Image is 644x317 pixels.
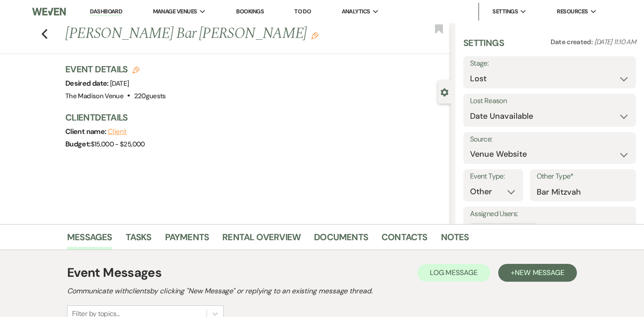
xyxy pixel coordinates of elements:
span: Client name: [65,127,108,136]
div: [PERSON_NAME] [471,223,526,236]
h1: [PERSON_NAME] Bar [PERSON_NAME] [65,23,370,45]
span: The Madison Venue [65,92,123,100]
a: Rental Overview [222,230,301,250]
img: Weven Logo [32,2,66,21]
span: [DATE] 11:10 AM [594,38,636,46]
label: Event Type: [470,170,517,183]
button: Close lead details [441,88,449,96]
h1: Event Messages [67,263,161,282]
h3: Event Details [65,63,166,75]
button: Client [108,128,127,135]
span: Log Message [430,268,478,277]
a: To Do [294,8,311,15]
a: Messages [67,230,112,250]
span: Analytics [342,7,370,16]
span: Desired date: [65,79,110,88]
label: Assigned Users: [470,208,629,221]
button: Edit [311,31,318,39]
label: Source: [470,133,629,146]
span: [DATE] [110,79,129,88]
span: New Message [515,268,564,277]
span: Budget: [65,139,91,149]
span: $15,000 - $25,000 [91,140,145,149]
span: Manage Venues [153,7,197,16]
a: Bookings [236,8,264,15]
label: Stage: [470,57,629,70]
a: Tasks [126,230,152,250]
a: Dashboard [90,8,122,16]
button: Log Message [417,264,490,282]
a: Notes [441,230,469,250]
span: 220 guests [134,92,166,100]
a: Documents [314,230,368,250]
h2: Communicate with clients by clicking "New Message" or replying to an existing message thread. [67,286,577,296]
h3: Settings [463,37,504,56]
label: Lost Reason [470,95,629,108]
span: Resources [557,7,588,16]
a: Contacts [381,230,428,250]
h3: Client Details [65,111,442,124]
span: Date created: [551,38,594,46]
span: Settings [492,7,518,16]
label: Other Type* [537,170,629,183]
a: Payments [165,230,209,250]
button: +New Message [498,264,577,282]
